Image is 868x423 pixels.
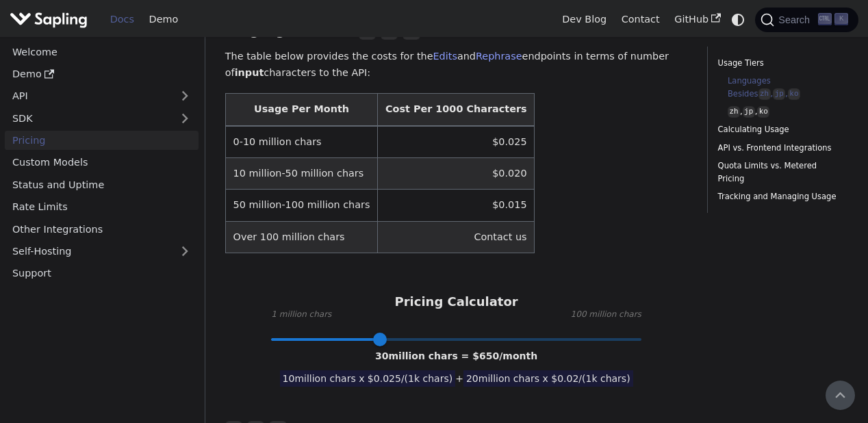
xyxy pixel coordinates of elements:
code: zh [758,88,771,100]
td: $0.015 [378,190,535,221]
td: $0.025 [378,126,535,158]
button: Expand sidebar category 'SDK' [171,108,199,128]
a: Contact [614,9,667,30]
a: Calculating Usage [718,123,843,136]
a: Pricing [5,131,199,151]
a: API vs. Frontend Integrations [718,142,843,155]
a: Demo [142,9,186,30]
a: Demo [5,64,199,84]
a: Self-Hosting [5,242,199,261]
span: 30 million chars = $ 650 /month [375,350,537,361]
span: 1 million chars [271,308,331,322]
a: Other Integrations [5,219,199,239]
a: Edits [433,51,457,62]
code: zh [728,106,740,118]
a: SDK [5,108,171,128]
code: ko [788,88,800,100]
a: Welcome [5,42,199,62]
span: 10 million chars x $ 0.025 /(1k chars) [280,370,456,387]
a: Languages Besideszh,jp,ko [728,75,839,101]
a: Usage Tiers [718,57,843,70]
button: Search (Ctrl+K) [755,8,858,32]
a: Dev Blog [554,9,613,30]
span: Search [774,14,818,25]
button: Scroll back to top [826,381,855,410]
td: $0.020 [378,158,535,190]
span: 20 million chars x $ 0.02 /(1k chars) [463,370,633,387]
kbd: K [834,13,848,25]
a: Quota Limits vs. Metered Pricing [718,159,843,185]
td: Contact us [378,221,535,253]
code: jp [773,88,785,100]
button: Switch between dark and light mode (currently system mode) [728,10,748,29]
a: Support [5,264,199,283]
a: Rephrase [476,51,522,62]
td: 50 million-100 million chars [225,190,377,221]
a: Sapling.ai [10,10,92,29]
span: 100 million chars [571,308,641,322]
h3: Pricing Calculator [394,294,518,310]
a: Custom Models [5,153,199,172]
a: zh,jp,ko [728,105,839,118]
strong: input [235,67,264,78]
a: GitHub [667,9,728,30]
td: Over 100 million chars [225,221,377,253]
button: Expand sidebar category 'API' [171,86,199,106]
a: Tracking and Managing Usage [718,190,843,203]
a: Status and Uptime [5,175,199,194]
th: Usage Per Month [225,94,377,126]
a: API [5,86,171,106]
td: 0-10 million chars [225,126,377,158]
span: + [455,373,463,384]
a: Rate Limits [5,197,199,217]
img: Sapling.ai [10,10,88,29]
th: Cost Per 1000 Characters [378,94,535,126]
code: ko [757,106,769,118]
a: Docs [103,9,142,30]
p: The table below provides the costs for the and endpoints in terms of number of characters to the ... [225,49,688,81]
code: jp [743,106,755,118]
td: 10 million-50 million chars [225,158,377,190]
